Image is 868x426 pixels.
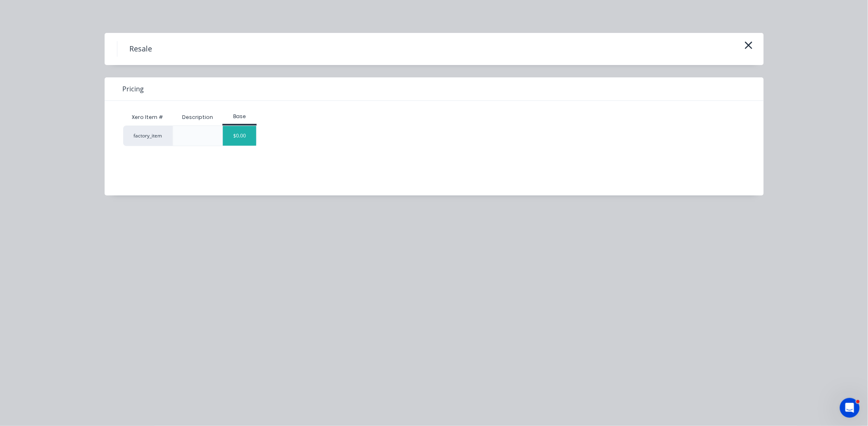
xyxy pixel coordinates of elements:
[123,126,173,146] div: factory_item
[222,113,257,120] div: Base
[117,41,165,57] h4: Resale
[223,126,256,146] div: $0.00
[840,398,860,418] iframe: Intercom live chat
[123,109,173,126] div: Xero Item #
[175,107,220,128] div: Description
[123,84,144,94] span: Pricing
